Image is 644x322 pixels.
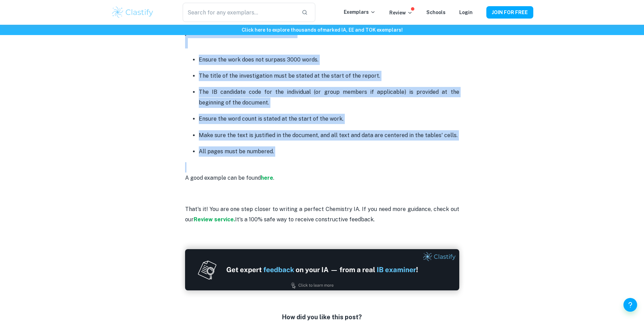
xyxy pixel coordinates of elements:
h6: How did you like this post? [282,312,362,322]
span: Maintain a clear structure of the essay, keep within the 3000-word limit, and ensure that the tex... [185,19,461,36]
img: Clastify logo [111,5,155,19]
p: Ensure the word count is stated at the start of the work. [199,114,459,124]
a: Schools [426,10,446,15]
p: The title of the investigation must be stated at the start of the report. [199,71,459,81]
p: Make sure the text is justified in the document, and all text and data are centered in the tables... [199,130,459,141]
img: Ad [185,249,459,290]
p: Ensure the work does not surpass 3000 words. [199,55,459,65]
p: Exemplars [344,8,376,16]
h6: Click here to explore thousands of marked IA, EE and TOK exemplars ! [1,26,643,34]
a: here [261,175,273,181]
p: A good example can be found . [185,162,459,183]
button: Help and Feedback [623,298,637,312]
p: All pages must be numbered. [199,146,459,157]
a: Login [459,10,473,15]
button: JOIN FOR FREE [486,6,533,19]
p: Review [389,9,413,16]
a: Review service. [194,216,235,223]
input: Search for any exemplars... [183,3,296,22]
p: The IB candidate code for the individual (or group members if applicable) is provided at the begi... [199,87,459,108]
p: That's it! You are one step closer to writing a perfect Chemistry IA. If you need more guidance, ... [185,183,459,235]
